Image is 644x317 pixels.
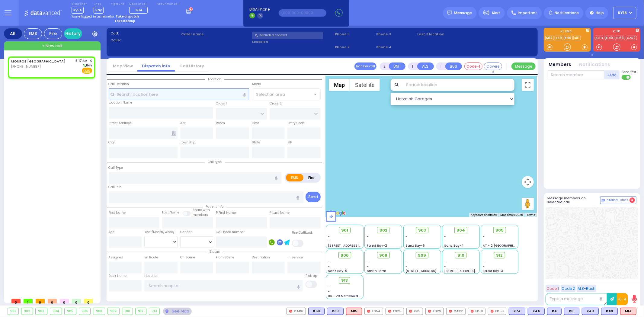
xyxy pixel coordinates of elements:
label: Assigned [109,255,123,260]
label: ZIP [287,140,292,145]
div: BLS [308,308,325,315]
div: ALS [620,308,636,315]
label: Last Name [162,210,179,215]
span: 904 [457,227,465,233]
label: Cross 2 [270,101,282,106]
div: FD25 [386,308,404,315]
div: FD63 [488,308,506,315]
label: City [109,140,115,145]
div: K74 [509,308,525,315]
span: - [483,264,485,269]
input: Search a contact [252,32,323,39]
span: 903 [418,227,426,233]
div: 913 [149,308,160,315]
span: - [367,264,369,269]
label: On Scene [180,255,195,260]
div: BLS [582,308,599,315]
label: Last 3 location [418,32,476,37]
img: red-radio-icon.svg [289,310,292,313]
div: M14 [620,308,636,315]
a: History [64,28,82,39]
div: FD29 [425,308,444,315]
label: Location Name [109,100,133,105]
span: 0 [36,299,45,303]
div: CAR6 [287,308,306,315]
span: BRIA Phone [249,7,270,12]
span: 913 [341,277,348,283]
img: comment-alt.png [602,199,605,202]
span: Send text [622,70,636,74]
div: K44 [528,308,545,315]
div: FD54 [364,308,383,315]
span: - [367,260,369,264]
button: ALS [417,62,434,70]
div: K4 [547,308,562,315]
img: message.svg [447,11,452,15]
span: Location [205,77,224,82]
label: Night unit [111,2,124,6]
span: 6:17 AM [76,59,88,63]
span: - [405,260,407,264]
span: Status [206,249,223,254]
span: You're logged in as monitor. [72,14,115,19]
div: BLS [509,308,525,315]
button: ALS-Rush [577,285,596,292]
span: - [483,234,485,239]
div: 902 [21,308,33,315]
span: 906 [341,252,349,258]
div: BLS [564,308,579,315]
span: - [444,260,446,264]
div: K40 [582,308,599,315]
span: 912 [496,252,503,258]
span: Call type [205,160,225,164]
span: 901 [341,227,348,233]
label: Call Location [109,82,129,87]
span: Forest Bay-2 [367,243,387,248]
span: M14 [136,8,142,12]
div: EMS [24,28,42,39]
span: [STREET_ADDRESS][PERSON_NAME] [328,243,385,248]
span: - [405,239,407,243]
span: 908 [379,252,387,258]
div: M15 [346,308,362,315]
label: Gender [180,230,192,235]
span: - [367,234,369,239]
div: 906 [79,308,91,315]
label: EMS [286,174,303,181]
label: First Name [109,210,126,215]
span: Sanz Bay-5 [328,269,348,273]
a: M14 [545,36,554,40]
span: KY18 [618,10,627,16]
span: Sanz Bay-4 [444,243,464,248]
label: Call Type [109,165,123,170]
span: ✕ [89,58,92,63]
span: - [483,260,485,264]
label: Destination [252,255,270,260]
div: 901 [8,308,18,315]
span: [PHONE_NUMBER] [11,64,41,69]
span: Phone 1 [335,32,374,37]
div: K35 [406,308,423,315]
label: Lines [94,2,104,6]
span: - [328,260,330,264]
div: 905 [65,308,76,315]
button: Show satellite imagery [350,79,380,91]
label: Use Callback [292,230,313,235]
a: MONROE [GEOGRAPHIC_DATA] [11,59,66,64]
span: - [483,239,485,243]
span: 0 [72,299,81,303]
button: Internal Chat 4 [600,196,636,204]
button: Code 2 [561,285,576,292]
label: From Scene [216,255,234,260]
label: P Last Name [270,210,290,215]
a: Call History [175,63,209,69]
span: 905 [495,227,504,233]
label: Apt [180,121,186,126]
img: red-radio-icon.svg [471,310,474,313]
span: 0 [11,299,21,303]
span: 1 [24,299,33,303]
span: Other building occupants [171,131,176,136]
label: Back Home [109,274,127,278]
button: 10-4 [617,293,628,305]
span: - [328,285,330,289]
